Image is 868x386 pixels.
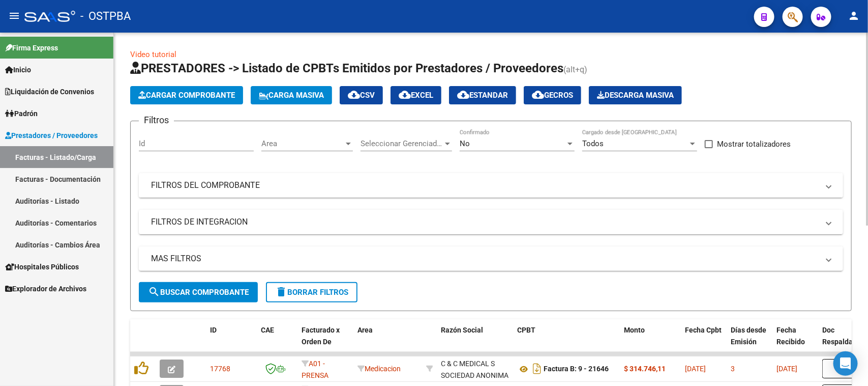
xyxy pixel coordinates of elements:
button: Descarga Masiva [589,86,682,104]
span: Fecha Cpbt [685,326,722,334]
datatable-header-cell: Días desde Emisión [727,319,772,364]
datatable-header-cell: CAE [257,319,297,364]
span: Area [261,139,344,148]
span: Doc Respaldatoria [822,326,868,346]
h3: Filtros [139,113,174,127]
div: Open Intercom Messenger [833,351,858,376]
button: Estandar [449,86,516,104]
span: Gecros [532,91,573,100]
span: CPBT [517,326,535,334]
span: PRESTADORES -> Listado de CPBTs Emitidos por Prestadores / Proveedores [130,61,563,75]
span: - OSTPBA [80,5,131,27]
span: Razón Social [441,326,483,334]
span: Descarga Masiva [597,91,674,100]
datatable-header-cell: Fecha Cpbt [681,319,727,364]
span: Cargar Comprobante [138,91,235,100]
app-download-masive: Descarga masiva de comprobantes (adjuntos) [589,86,682,104]
span: Carga Masiva [259,91,324,100]
button: Gecros [524,86,581,104]
mat-icon: cloud_download [457,89,469,101]
span: Inicio [5,64,31,75]
datatable-header-cell: Razón Social [437,319,513,364]
i: Descargar documento [530,361,544,377]
button: CSV [340,86,383,104]
span: Días desde Emisión [731,326,766,346]
span: [DATE] [685,365,706,373]
mat-icon: menu [8,10,20,22]
span: Buscar Comprobante [148,288,249,297]
button: Cargar Comprobante [130,86,243,104]
mat-icon: search [148,286,160,298]
strong: $ 314.746,11 [624,365,666,373]
mat-expansion-panel-header: MAS FILTROS [139,246,843,271]
mat-panel-title: FILTROS DEL COMPROBANTE [151,180,819,191]
datatable-header-cell: ID [206,319,257,364]
span: Seleccionar Gerenciador [361,139,443,148]
span: Liquidación de Convenios [5,86,94,97]
div: 30707174702 [441,358,509,379]
datatable-header-cell: Fecha Recibido [772,319,818,364]
button: EXCEL [391,86,441,104]
span: Medicacion [357,365,401,373]
span: Mostrar totalizadores [717,138,791,150]
span: (alt+q) [563,65,587,74]
span: Borrar Filtros [275,288,348,297]
span: Estandar [457,91,508,100]
span: Hospitales Públicos [5,261,79,272]
mat-icon: cloud_download [399,89,411,101]
span: Explorador de Archivos [5,283,86,294]
span: Todos [582,139,604,148]
datatable-header-cell: Monto [620,319,681,364]
datatable-header-cell: Facturado x Orden De [297,319,353,364]
datatable-header-cell: Area [353,319,422,364]
button: Borrar Filtros [266,282,357,302]
mat-icon: delete [275,286,287,298]
strong: Factura B: 9 - 21646 [544,365,609,373]
mat-expansion-panel-header: FILTROS DEL COMPROBANTE [139,173,843,198]
span: ID [210,326,217,334]
span: Facturado x Orden De [302,326,340,346]
span: Monto [624,326,645,334]
span: A01 - PRENSA [302,360,328,379]
span: CSV [348,91,375,100]
span: No [460,139,470,148]
span: Padrón [5,108,38,119]
mat-panel-title: FILTROS DE INTEGRACION [151,216,819,228]
span: Area [357,326,373,334]
span: 17768 [210,365,230,373]
mat-icon: cloud_download [348,89,360,101]
span: Fecha Recibido [776,326,805,346]
mat-icon: cloud_download [532,89,544,101]
span: [DATE] [776,365,797,373]
span: Firma Express [5,42,58,53]
span: 3 [731,365,735,373]
div: C & C MEDICAL S SOCIEDAD ANONIMA [441,358,509,381]
datatable-header-cell: CPBT [513,319,620,364]
button: Carga Masiva [251,86,332,104]
mat-icon: person [848,10,860,22]
span: Prestadores / Proveedores [5,130,98,141]
button: Buscar Comprobante [139,282,258,302]
mat-expansion-panel-header: FILTROS DE INTEGRACION [139,210,843,234]
a: Video tutorial [130,50,176,59]
mat-panel-title: MAS FILTROS [151,253,819,264]
span: CAE [261,326,274,334]
span: EXCEL [399,91,433,100]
